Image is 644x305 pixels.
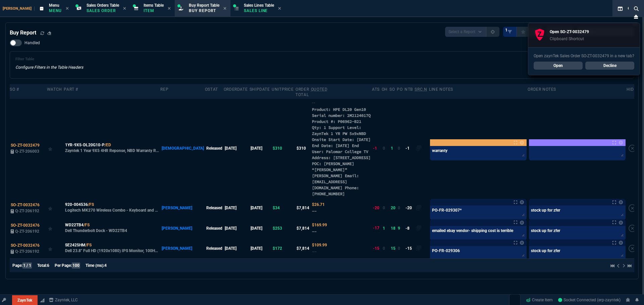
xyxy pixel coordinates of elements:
span: Sales Orders Table [87,3,119,8]
div: Add to Watchlist [48,203,63,213]
nx-icon: Close Tab [66,6,69,11]
td: Released [205,238,224,258]
abbr: Quoted Cost and Sourcing Notes [311,87,328,92]
td: [DATE] [224,218,250,238]
span: Sales Lines Table [244,3,274,8]
span: Socket Connected (erp-zayntek) [558,298,621,302]
td: $7,814 [296,218,311,238]
td: $310 [272,99,296,198]
div: Watch [47,87,62,92]
span: Quoted Cost [312,223,327,227]
span: Quoted Cost [312,202,325,207]
div: Add to Watchlist [48,144,63,153]
span: Buy Report Table [189,3,219,8]
nx-icon: Close Tab [223,6,226,11]
p: Dell 23.8" Full HD (1920x1080) IPS Monitor, 100Hz, HDMI/VGA [65,248,160,253]
p: Logitech MK270 Wireless Combo - Keyboard and mouse set - wireless - 2.4 GHz - English [65,208,160,213]
span: Handled [24,40,40,46]
nx-icon: Close Tab [278,6,281,11]
td: -1 [405,99,415,198]
div: Add to Watchlist [48,244,63,253]
td: [DATE] [224,99,250,198]
span: 0 [398,206,400,210]
td: [PERSON_NAME] [160,238,205,258]
td: $7,814 [296,238,311,258]
h4: Buy Report [10,29,36,37]
span: Q-ZT-206192 [15,229,39,234]
nx-icon: Close Tab [123,6,126,11]
span: 920-004536 [65,202,88,208]
span: Q-ZT-206192 [15,209,39,213]
a: SsIDNoY_EKXmfebDAAAo [558,297,621,303]
span: 9 [398,226,400,231]
div: OH [382,87,388,92]
div: NTB [405,87,413,92]
span: Per Page: [55,263,72,268]
span: WD22TB4 [65,222,84,228]
div: oStat [205,87,218,92]
span: 0 [398,246,400,251]
p: Sales Order [87,8,119,13]
td: Zayntek 1 Year 9X5 4HR Reponse, NBD Warranty Replacement for DL20G10 Post [64,99,160,198]
div: Part # [64,87,78,92]
span: -- [312,209,317,214]
a: Create Item [523,295,555,305]
p: Zayntek 1 Year 9X5 4HR Reponse, NBD Warranty Replacement for DL20G10 Post [65,148,160,153]
td: Released [205,198,224,218]
span: -- [312,249,317,254]
div: unitPrice [272,87,293,92]
span: Menu [49,3,59,8]
a: Decline [585,62,634,70]
div: -20 [373,205,379,211]
td: [DEMOGRAPHIC_DATA] [160,99,205,198]
td: Released [205,99,224,198]
td: [PERSON_NAME] [160,218,205,238]
td: [DATE] [250,198,272,218]
td: 15 [389,238,397,258]
span: Total: [37,263,47,268]
td: 20 [389,198,397,218]
a: /FS [88,202,94,208]
span: Time (ms): [86,263,104,268]
span: -- [312,229,317,234]
a: /FS [84,222,90,228]
abbr: Quote Sourcing Notes [415,87,427,92]
div: -15 [373,245,379,252]
span: 0 [398,146,400,151]
div: ATS [372,87,380,92]
td: -8 [405,218,415,238]
td: Released [205,218,224,238]
p: Item [144,8,164,13]
td: -15 [405,238,415,258]
td: $7,814 [296,198,311,218]
span: Quoted Cost [312,243,327,247]
td: [DATE] [250,218,272,238]
td: [DATE] [224,238,250,258]
div: PO [397,87,402,92]
div: OrderDate [224,87,248,92]
span: 6 [47,263,49,268]
td: $310 [296,99,311,198]
td: $172 [272,238,296,258]
td: [DATE] [224,198,250,218]
span: SO-ZT-0032476 [11,203,40,207]
span: 100 [72,262,80,269]
td: 1 [389,99,397,198]
div: hide [627,87,636,92]
span: Product: HPE DL20 Gen10 Serial number: 2M2124017Q Product #: P06962-B21 Qty: 1 Support Level: Zay... [312,107,371,196]
td: [DATE] [250,238,272,258]
td: Dell 23.8" Full HD (1920x1080) IPS Monitor, 100Hz, HDMI/VGA [64,238,160,258]
td: $253 [272,218,296,238]
p: Sales Line [244,8,274,13]
div: Rep [160,87,168,92]
p: Open SO-ZT-0032479 [550,29,589,35]
td: 18 [389,218,397,238]
div: Add to Watchlist [48,224,63,233]
p: Dell Thunderbolt Dock - WD22TB4 [65,228,127,233]
span: SO-ZT-0032476 [11,223,40,228]
div: shipDate [250,87,270,92]
span: SO-ZT-0032479 [11,143,40,148]
span: 1 / 1 [22,262,32,269]
div: -1 [373,145,377,152]
span: Page: [12,263,22,268]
